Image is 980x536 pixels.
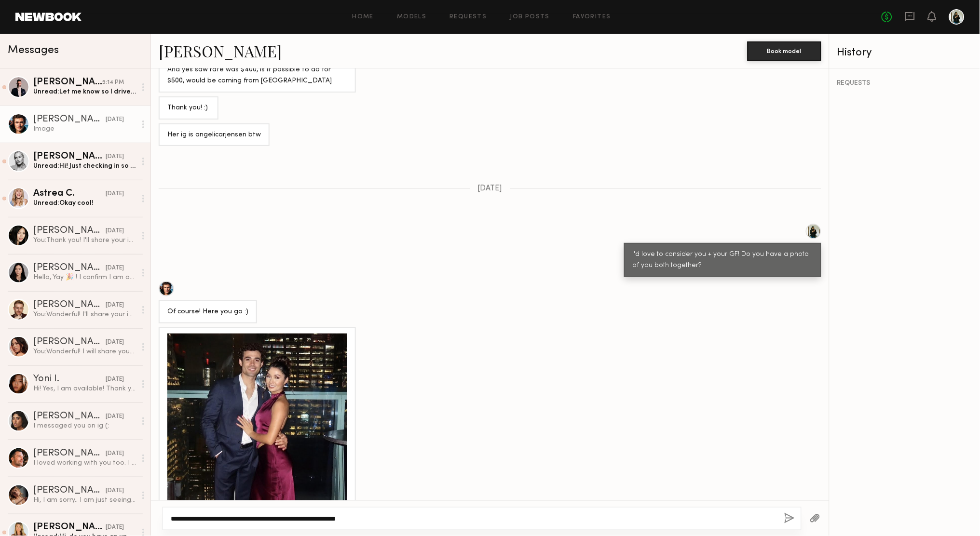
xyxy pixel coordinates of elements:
div: [PERSON_NAME] [33,226,106,236]
div: [PERSON_NAME] [33,523,106,533]
div: Yoni I. [33,375,106,384]
div: [DATE] [106,227,124,236]
div: [DATE] [106,301,124,310]
div: [DATE] [106,264,124,273]
div: [PERSON_NAME] [33,152,106,161]
div: I'd love to consider you + your GF! Do you have a photo of you both together? [633,249,813,271]
div: You: Wonderful! I will share your info with client and get back to you asap! And yes, we can reim... [33,347,136,356]
div: [PERSON_NAME] [33,449,106,458]
div: Astrea C. [33,189,106,199]
a: Home [353,14,374,20]
div: [PERSON_NAME] [33,263,106,273]
div: Unread: Hi! Just checking in so i know to book out [DATE] ☺️ thank you!! [33,161,136,171]
div: [DATE] [106,486,124,496]
div: [DATE] [106,189,124,199]
a: Job Posts [510,14,550,20]
div: Hello, Yay 🎉 ! I confirm I am available for the asking date of 10/17, good with the day rate of $... [33,273,136,282]
div: [DATE] [106,152,124,161]
div: [PERSON_NAME] [33,300,106,310]
div: Hi! Yes, I am available! Thank you! [33,384,136,393]
div: [DATE] [106,449,124,458]
div: [PERSON_NAME] [33,412,106,421]
span: Messages [8,45,59,56]
div: Unread: Okay cool! [33,199,136,208]
div: Of course! Here you go :) [167,307,248,318]
div: [PERSON_NAME] [33,115,106,124]
div: I messaged you on ig (: [33,421,136,430]
div: [DATE] [106,338,124,347]
div: History [837,47,972,58]
div: Hi, I am sorry.. I am just seeing this [33,496,136,505]
div: I loved working with you too. I hope to see you all soon 🤘🏼🫶🏼 [33,458,136,468]
div: [DATE] [106,523,124,533]
div: Thank you! :) [167,103,210,114]
a: Requests [450,14,487,20]
a: Book model [748,46,821,54]
div: You: Thank you! I'll share your info with the client and get back to you asap (: [33,236,136,245]
div: [PERSON_NAME] [33,78,102,87]
div: [DATE] [106,412,124,421]
div: [PERSON_NAME] [33,337,106,347]
span: [DATE] [478,185,503,193]
div: [DATE] [106,375,124,384]
div: [PERSON_NAME] [33,486,106,496]
a: Models [397,14,426,20]
div: [DATE] [106,115,124,124]
div: You: Wonderful! I'll share your info with client + get back to you asap. (: [33,310,136,319]
a: Favorites [573,14,611,20]
div: REQUESTS [837,80,972,87]
div: 5:14 PM [102,78,124,87]
a: [PERSON_NAME] [159,40,282,61]
button: Book model [748,41,821,61]
div: Her ig is angelicarjensen btw [167,130,261,141]
div: Unread: Let me know so I drive there [DATE] and I book an Airbnb I have a free Airbnb credit !☝️ [33,87,136,96]
div: Image [33,124,136,134]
